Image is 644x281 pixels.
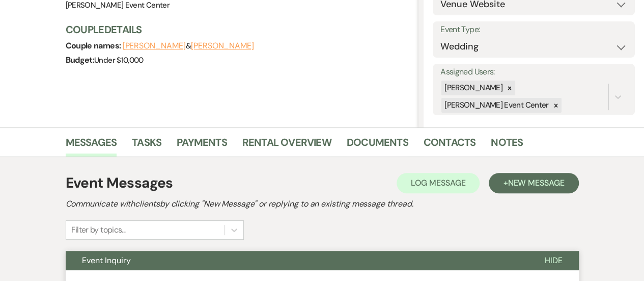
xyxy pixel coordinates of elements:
[508,177,564,188] span: New Message
[123,42,186,50] button: [PERSON_NAME]
[424,134,476,157] a: Contacts
[440,65,627,80] label: Assigned Users:
[66,172,173,194] h1: Event Messages
[191,42,254,50] button: [PERSON_NAME]
[82,255,131,266] span: Event Inquiry
[440,22,627,37] label: Event Type:
[441,98,550,113] div: [PERSON_NAME] Event Center
[491,134,523,157] a: Notes
[441,81,504,95] div: [PERSON_NAME]
[66,251,528,270] button: Event Inquiry
[66,22,409,37] h3: Couple Details
[545,255,563,266] span: Hide
[71,224,126,236] div: Filter by topics...
[66,134,117,157] a: Messages
[177,134,227,157] a: Payments
[242,134,331,157] a: Rental Overview
[397,173,480,193] button: Log Message
[66,55,95,65] span: Budget:
[411,177,465,188] span: Log Message
[132,134,161,157] a: Tasks
[528,251,579,270] button: Hide
[489,173,578,193] button: +New Message
[94,55,144,65] span: Under $10,000
[123,41,254,51] span: &
[66,198,579,210] h2: Communicate with clients by clicking "New Message" or replying to an existing message thread.
[347,134,408,157] a: Documents
[66,40,123,51] span: Couple names:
